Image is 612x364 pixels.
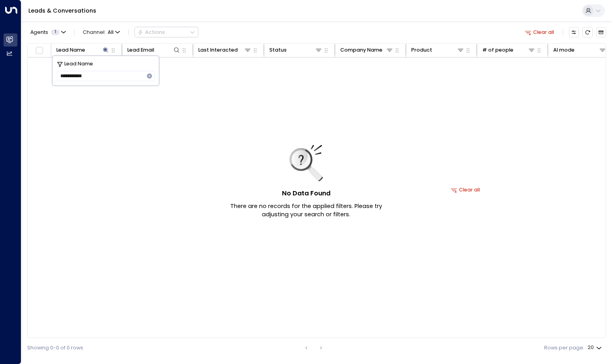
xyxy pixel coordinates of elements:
span: 1 [51,30,60,35]
nav: pagination navigation [301,343,326,353]
div: Actions [138,29,165,35]
label: Rows per page: [544,344,584,352]
span: Toggle select all [35,46,44,55]
div: AI mode [553,46,607,54]
div: AI mode [553,46,575,54]
div: Lead Name [56,46,110,54]
span: Agents [30,30,48,35]
div: Product [411,46,432,54]
div: Button group with a nested menu [134,27,198,37]
button: Archived Leads [596,27,606,37]
span: Lead Name [64,60,93,68]
h5: No Data Found [282,189,330,198]
div: Lead Name [56,46,85,54]
div: Company Name [340,46,394,54]
div: Showing 0-0 of 0 rows [27,344,83,352]
div: # of people [482,46,513,54]
div: Status [269,46,323,54]
button: Clear all [522,27,557,37]
span: Refresh [582,27,592,37]
span: Channel: [80,27,123,37]
div: Company Name [340,46,382,54]
button: Agents1 [27,27,68,37]
button: Clear all [448,185,483,195]
div: Product [411,46,465,54]
button: Channel:All [80,27,123,37]
button: Customize [569,27,579,37]
span: All [108,30,114,35]
div: # of people [482,46,536,54]
div: Status [269,46,287,54]
div: 20 [588,342,603,353]
p: There are no records for the applied filters. Please try adjusting your search or filters. [217,202,395,219]
div: Lead Email [127,46,154,54]
div: Last Interacted [198,46,238,54]
div: Last Interacted [198,46,252,54]
button: Actions [134,27,198,37]
div: Lead Email [127,46,181,54]
a: Leads & Conversations [28,7,96,15]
